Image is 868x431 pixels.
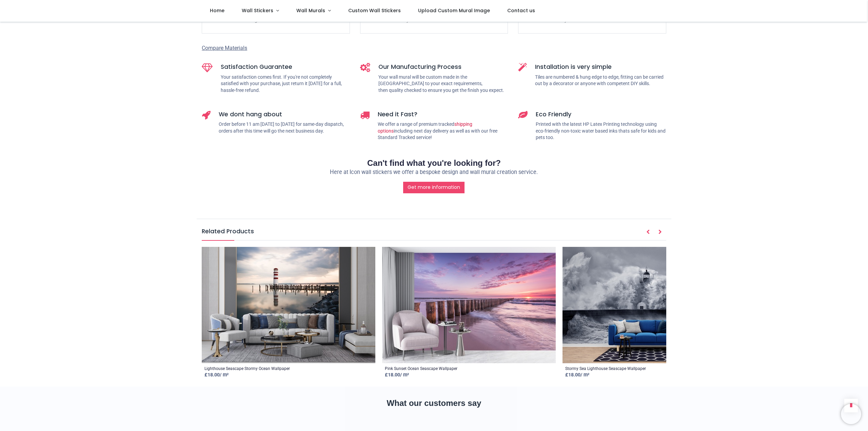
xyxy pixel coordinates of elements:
[348,7,401,14] span: Custom Wall Stickers
[536,110,666,119] h5: Eco Friendly
[642,227,654,238] button: Prev
[219,110,350,119] h5: We dont hang about
[221,63,350,71] h5: Satisfaction Guarantee
[563,247,736,363] img: Stormy Sea Lighthouse Seascape Wall Mural Wallpaper
[385,366,457,372] a: Pink Sunset Ocean Seascape Wallpaper
[507,7,535,14] span: Contact us
[210,7,224,14] span: Home
[841,404,861,424] iframe: Brevo live chat
[378,74,508,94] p: Your wall mural will be custom made in the [GEOGRAPHIC_DATA] to your exact requirements, then qua...
[378,121,472,134] a: shipping options
[378,121,508,141] p: We offer a range of premium tracked including next day delivery as well as with our free Standard...
[202,157,666,169] h2: Can't find what you're looking for?
[418,7,490,14] span: Upload Custom Mural Image
[221,74,350,94] p: Your satisfaction comes first. If you're not completely satisfied with your purchase, just return...
[403,182,465,193] a: Get more information
[202,247,375,363] img: Lighthouse Seascape Stormy Ocean Wall Mural Wallpaper
[536,121,666,141] p: Printed with the latest HP Latex Printing technology using eco-friendly non-toxic water based ink...
[204,366,290,372] a: Lighthouse Seascape Stormy Ocean Wallpaper
[565,372,589,378] strong: £ 18.00 / m²
[204,372,229,378] strong: £ 18.00 / m²
[202,227,666,240] h5: Related Products
[296,7,325,14] span: Wall Murals
[242,7,273,14] span: Wall Stickers
[378,63,508,71] h5: Our Manufacturing Process
[202,169,666,176] p: Here at Icon wall stickers we offer a bespoke design and wall mural creation service.
[385,372,409,378] strong: £ 18.00 / m²
[378,110,508,119] h5: Need it Fast?
[654,227,666,238] button: Next
[382,247,556,363] img: Pink Sunset Ocean Seascape Wall Mural Wallpaper
[535,63,666,71] h5: Installation is very simple
[202,45,247,51] span: Compare Materials
[565,366,646,372] a: Stormy Sea Lighthouse Seascape Wallpaper
[202,397,666,409] h2: What our customers say
[535,74,666,87] p: Tiles are numbered & hung edge to edge, fitting can be carried out by a decorator or anyone with ...
[219,121,350,134] p: Order before 11 am [DATE] to [DATE] for same-day dispatch, orders after this time will go the nex...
